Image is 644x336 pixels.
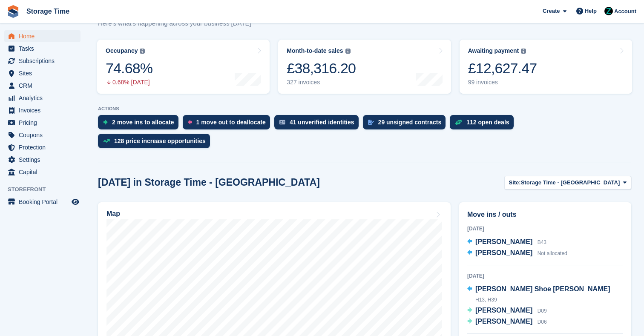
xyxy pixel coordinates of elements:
[97,40,270,94] a: Occupancy 74.68% 0.68% [DATE]
[467,210,623,220] h2: Move ins / outs
[538,308,547,314] span: D09
[19,129,70,141] span: Coupons
[467,305,547,316] a: [PERSON_NAME] D09
[4,141,80,153] a: menu
[4,67,80,79] a: menu
[140,49,145,54] img: icon-info-grey-7440780725fd019a000dd9b08b2336e03edf1995a4989e88bcd33f0948082b44.svg
[19,55,70,67] span: Subscriptions
[106,79,152,86] div: 0.68% [DATE]
[475,307,532,314] span: [PERSON_NAME]
[467,316,547,327] a: [PERSON_NAME] D06
[183,115,274,134] a: 1 move out to deallocate
[468,47,519,55] div: Awaiting payment
[4,30,80,42] a: menu
[112,119,174,126] div: 2 move ins to allocate
[19,67,70,79] span: Sites
[98,115,183,134] a: 2 move ins to allocate
[98,106,631,112] p: ACTIONS
[604,7,613,15] img: Zain Sarwar
[4,104,80,116] a: menu
[70,197,80,207] a: Preview store
[467,237,546,248] a: [PERSON_NAME] B43
[23,4,73,18] a: Storage Time
[19,43,70,55] span: Tasks
[4,196,80,208] a: menu
[287,79,356,86] div: 327 invoices
[196,119,266,126] div: 1 move out to deallocate
[467,272,623,280] div: [DATE]
[98,134,214,152] a: 128 price increase opportunities
[521,178,620,187] span: Storage Time - [GEOGRAPHIC_DATA]
[345,49,351,54] img: icon-info-grey-7440780725fd019a000dd9b08b2336e03edf1995a4989e88bcd33f0948082b44.svg
[460,40,632,94] a: Awaiting payment £12,627.47 99 invoices
[504,176,632,190] button: Site: Storage Time - [GEOGRAPHIC_DATA]
[7,5,20,18] img: stora-icon-8386f47178a22dfd0bd8f6a31ec36ba5ce8667c1dd55bd0f319d3a0aa187defe.svg
[188,120,192,125] img: move_outs_to_deallocate_icon-f764333ba52eb49d3ac5e1228854f67142a1ed5810a6f6cc68b1a99e826820c5.svg
[103,139,110,143] img: price_increase_opportunities-93ffe204e8149a01c8c9dc8f82e8f89637d9d84a8eef4429ea346261dce0b2c0.svg
[509,178,521,187] span: Site:
[106,47,138,55] div: Occupancy
[538,250,567,256] span: Not allocated
[98,177,320,188] h2: [DATE] in Storage Time - [GEOGRAPHIC_DATA]
[450,115,517,134] a: 112 open deals
[467,284,623,305] a: [PERSON_NAME] Shoe [PERSON_NAME] H13, H39
[475,297,497,303] span: H13, H39
[4,166,80,178] a: menu
[467,225,623,233] div: [DATE]
[19,104,70,116] span: Invoices
[378,119,442,126] div: 29 unsigned contracts
[614,7,636,16] span: Account
[4,43,80,55] a: menu
[19,80,70,92] span: CRM
[19,166,70,178] span: Capital
[19,154,70,166] span: Settings
[538,239,546,245] span: B43
[468,60,537,77] div: £12,627.47
[19,92,70,104] span: Analytics
[274,115,363,134] a: 41 unverified identities
[4,92,80,104] a: menu
[466,119,509,126] div: 112 open deals
[4,129,80,141] a: menu
[278,40,451,94] a: Month-to-date sales £38,316.20 327 invoices
[8,185,85,194] span: Storefront
[467,248,567,259] a: [PERSON_NAME] Not allocated
[521,49,526,54] img: icon-info-grey-7440780725fd019a000dd9b08b2336e03edf1995a4989e88bcd33f0948082b44.svg
[4,154,80,166] a: menu
[475,249,532,256] span: [PERSON_NAME]
[538,319,547,325] span: D06
[19,117,70,129] span: Pricing
[106,60,152,77] div: 74.68%
[455,119,462,125] img: deal-1b604bf984904fb50ccaf53a9ad4b4a5d6e5aea283cecdc64d6e3604feb123c2.svg
[468,79,537,86] div: 99 invoices
[19,30,70,42] span: Home
[543,7,560,15] span: Create
[103,120,108,125] img: move_ins_to_allocate_icon-fdf77a2bb77ea45bf5b3d319d69a93e2d87916cf1d5bf7949dd705db3b84f3ca.svg
[475,318,532,325] span: [PERSON_NAME]
[4,80,80,92] a: menu
[585,7,597,15] span: Help
[475,238,532,245] span: [PERSON_NAME]
[114,138,206,144] div: 128 price increase opportunities
[368,120,374,125] img: contract_signature_icon-13c848040528278c33f63329250d36e43548de30e8caae1d1a13099fd9432cc5.svg
[290,119,354,126] div: 41 unverified identities
[475,285,610,293] span: [PERSON_NAME] Shoe [PERSON_NAME]
[19,196,70,208] span: Booking Portal
[279,120,285,125] img: verify_identity-adf6edd0f0f0b5bbfe63781bf79b02c33cf7c696d77639b501bdc392416b5a36.svg
[363,115,450,134] a: 29 unsigned contracts
[4,55,80,67] a: menu
[106,210,120,218] h2: Map
[287,47,343,55] div: Month-to-date sales
[4,117,80,129] a: menu
[19,141,70,153] span: Protection
[287,60,356,77] div: £38,316.20
[98,19,251,29] p: Here's what's happening across your business [DATE]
